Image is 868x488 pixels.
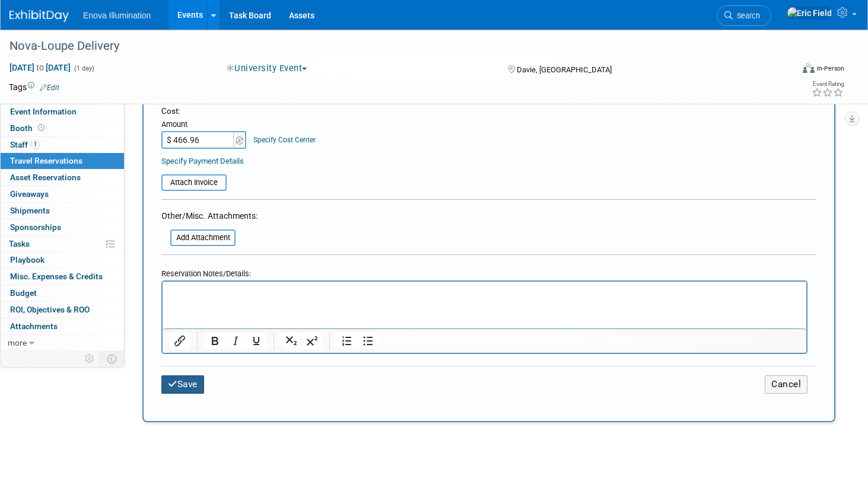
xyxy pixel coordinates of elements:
img: Format-Inperson.png [803,63,815,73]
span: ROI, Objectives & ROO [10,305,90,314]
a: Playbook [1,252,124,268]
a: Travel Reservations [1,153,124,169]
button: Subscript [281,333,301,349]
a: Budget [1,285,124,301]
button: University Event [222,62,312,75]
button: Cancel [765,375,807,394]
button: Insert/edit link [170,333,190,349]
td: Toggle Event Tabs [100,351,125,366]
a: Tasks [1,236,124,252]
a: more [1,335,124,351]
button: Bullet list [358,333,378,349]
a: Staff1 [1,137,124,153]
span: Budget [10,288,37,298]
a: Shipments [1,203,124,219]
span: Sponsorships [10,222,61,232]
a: Misc. Expenses & Credits [1,269,124,285]
div: Other/Misc. Attachments: [161,210,257,225]
span: Booth not reserved yet [36,123,47,132]
span: Tasks [9,239,30,248]
span: Davie, [GEOGRAPHIC_DATA] [517,65,612,74]
td: Tags [9,81,59,93]
button: Italic [225,333,246,349]
a: Specify Cost Center [253,136,316,144]
a: Edit [40,84,59,92]
a: Sponsorships [1,219,124,235]
span: more [8,338,27,347]
a: Giveaways [1,186,124,202]
a: Booth [1,120,124,136]
span: Giveaways [10,189,49,199]
span: 1 [31,140,40,149]
span: Enova Illumination [83,11,151,20]
img: ExhibitDay [9,10,69,22]
div: Nova-Loupe Delivery [5,36,773,57]
a: ROI, Objectives & ROO [1,302,124,318]
div: Event Rating [812,81,844,87]
span: Event Information [10,107,77,116]
span: Misc. Expenses & Credits [10,272,103,281]
span: Playbook [10,255,44,264]
span: (1 day) [73,65,94,72]
a: Event Information [1,104,124,120]
a: Asset Reservations [1,170,124,186]
div: Reservation Notes/Details: [161,263,807,280]
span: Search [733,11,760,20]
div: Cost: [161,106,816,117]
button: Bold [205,333,225,349]
span: to [34,63,46,72]
span: Staff [10,140,40,149]
button: Numbered list [337,333,357,349]
span: Booth [10,123,47,133]
a: Attachments [1,318,124,334]
iframe: Rich Text Area [163,282,806,328]
button: Underline [246,333,266,349]
a: Search [717,5,771,26]
img: Eric Field [787,7,832,20]
span: [DATE] [DATE] [9,62,71,73]
button: Save [161,375,204,394]
span: Travel Reservations [10,156,82,165]
div: Event Format [720,62,844,79]
div: Amount [161,119,247,131]
button: Superscript [302,333,322,349]
td: Personalize Event Tab Strip [80,351,100,366]
a: Specify Payment Details [161,157,244,165]
div: In-Person [816,64,844,73]
span: Shipments [10,206,50,215]
span: Attachments [10,321,58,331]
span: Asset Reservations [10,173,81,182]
